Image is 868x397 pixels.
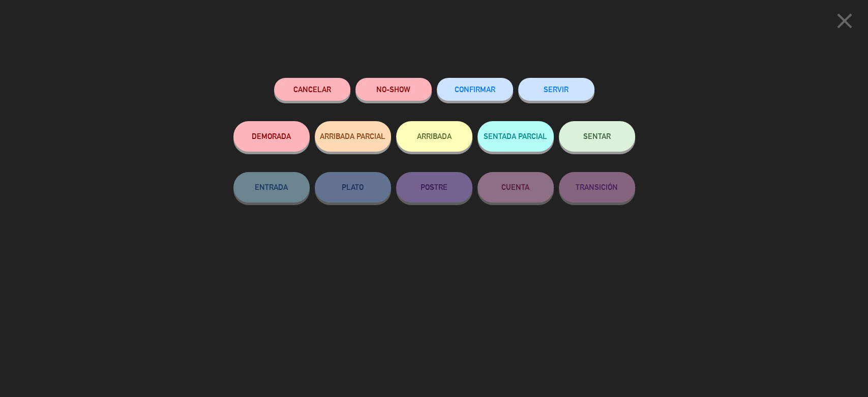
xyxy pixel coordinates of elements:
button: CONFIRMAR [437,78,513,101]
button: ARRIBADA PARCIAL [315,121,391,152]
i: close [832,8,857,34]
button: CUENTA [477,172,554,203]
button: NO-SHOW [355,78,432,101]
button: Cancelar [274,78,350,101]
button: PLATO [315,172,391,203]
span: CONFIRMAR [455,85,495,94]
button: POSTRE [396,172,472,203]
button: ENTRADA [233,172,310,203]
button: SENTAR [559,121,635,152]
button: SENTADA PARCIAL [477,121,554,152]
button: DEMORADA [233,121,310,152]
span: SENTAR [583,132,611,140]
button: close [829,8,860,38]
span: ARRIBADA PARCIAL [320,132,385,140]
button: SERVIR [518,78,594,101]
button: TRANSICIÓN [559,172,635,203]
button: ARRIBADA [396,121,472,152]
